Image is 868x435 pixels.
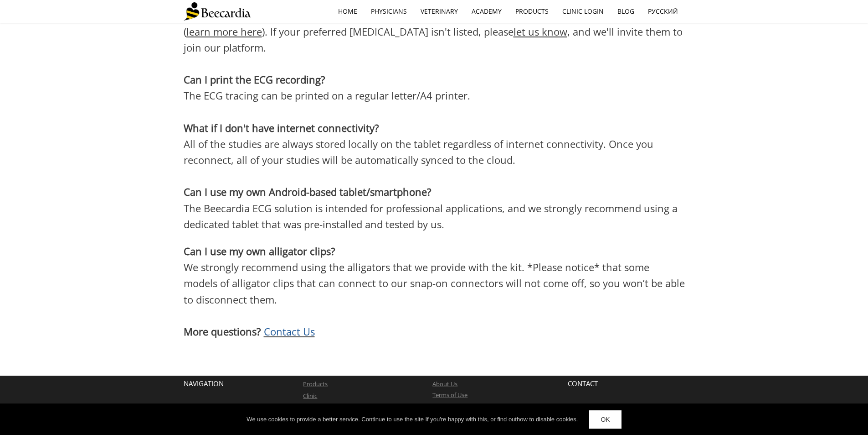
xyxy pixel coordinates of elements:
[517,416,576,423] a: how to disable cookies
[184,201,678,231] span: The Beecardia ECG solution is intended for professional applications, and we strongly recommend u...
[307,380,328,388] a: roducts
[514,25,567,38] a: let us know
[611,1,641,22] a: Blog
[432,380,457,388] a: About Us
[589,410,621,429] a: OK
[508,1,555,22] a: Products
[184,325,261,338] span: More questions?
[303,392,317,400] a: Clinic
[331,1,364,22] a: home
[364,1,414,22] a: Physicians
[264,325,315,338] a: Contact Us
[184,2,251,21] img: Beecardia
[568,379,598,388] span: CONTACT
[184,244,335,258] span: Can I use my own alligator clips?
[432,403,469,411] a: Privacy Policy
[184,260,685,306] span: We strongly recommend using the alligators that we provide with the kit. *Please notice* that som...
[465,1,508,22] a: Academy
[414,1,465,22] a: Veterinary
[184,379,224,388] span: NAVIGATION
[427,185,431,199] span: ?
[184,8,683,54] span: We have a selection of board-certified cardiologists available on our platform for remote interpr...
[370,185,427,199] span: smartphone
[555,1,611,22] a: Clinic Login
[568,402,601,410] span: Witalize Ltd.
[184,89,470,102] span: The ECG tracing can be printed on a regular letter/A4 printer.
[184,137,653,167] span: All of the studies are always stored locally on the tablet regardless of internet connectivity. O...
[432,391,467,399] a: Terms of Use
[303,380,307,388] a: P
[184,185,370,199] span: Can I use my own Android-based tablet/
[184,121,379,135] span: What if I don't have internet connectivity?
[641,1,685,22] a: Русский
[186,25,262,38] a: learn more here
[184,73,325,86] span: Can I print the ECG recording?
[247,415,578,424] div: We use cookies to provide a better service. Continue to use the site If you're happy with this, o...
